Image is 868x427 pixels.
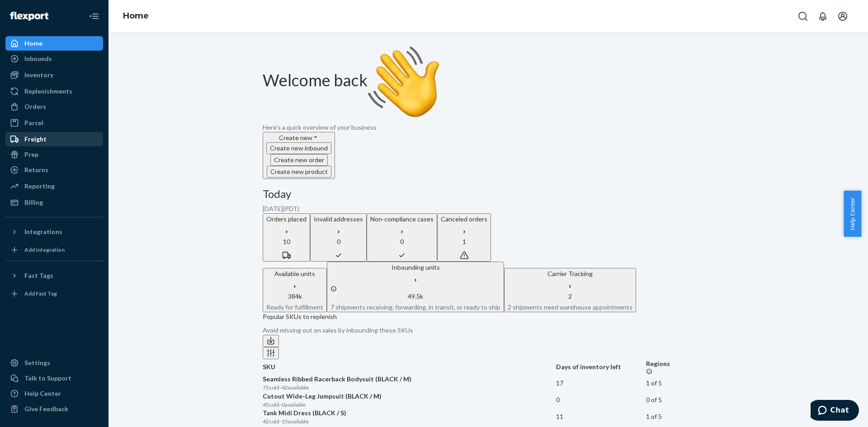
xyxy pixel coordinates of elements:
[462,238,466,245] span: 1
[5,225,103,239] button: Integrations
[266,142,331,154] button: Create new inbound
[5,132,103,146] a: Freight
[270,154,328,166] button: Create new order
[811,400,859,422] iframe: Opens a widget where you can chat to one of our agents
[24,198,43,207] div: Billing
[794,7,812,25] button: Open Search Box
[5,195,103,210] a: Billing
[330,263,500,272] p: Inbounding units
[263,132,335,179] button: Create newCreate new inboundCreate new orderCreate new product
[5,147,103,162] a: Prep
[123,11,149,21] a: Home
[24,227,62,236] div: Integrations
[24,87,72,96] div: Replenishments
[263,326,714,335] p: Avoid missing out on sales by inbounding these SKUs
[24,271,53,280] div: Fast Tags
[263,213,310,262] button: Orders placed 10
[568,292,572,300] span: 2
[270,168,328,175] span: Create new product
[266,269,323,278] p: Available units
[263,268,327,312] button: Available units384kReady for fulfillment
[646,412,714,421] div: 1 of 5
[270,144,328,152] span: Create new inbound
[266,303,323,312] p: Ready for fulfillment
[24,404,68,413] div: Give Feedback
[814,7,832,25] button: Open notifications
[263,401,269,408] span: 45
[24,135,47,144] div: Freight
[263,418,556,425] p: sold · available
[5,36,103,51] a: Home
[263,46,714,118] h1: Welcome back
[508,269,632,278] p: Carrier Tracking
[5,386,103,401] a: Help Center
[267,166,331,178] button: Create new product
[24,102,46,111] div: Orders
[337,238,340,245] span: 0
[263,401,556,408] p: sold · available
[5,68,103,82] a: Inventory
[646,379,714,388] div: 1 of 5
[437,213,491,262] button: Canceled orders 1
[24,389,61,398] div: Help Center
[834,7,852,25] button: Open account menu
[370,215,434,224] p: Non-compliance cases
[24,39,42,48] div: Home
[263,188,714,200] h3: Today
[263,408,556,418] p: Tank Midi Dress (BLACK / S)
[116,3,156,29] ol: breadcrumbs
[24,165,48,174] div: Returns
[24,54,52,63] div: Inbounds
[408,292,423,300] span: 49.5k
[556,395,646,404] div: 0
[400,238,404,245] span: 0
[263,392,556,401] p: Cutout Wide-Leg Jumpsuit (BLACK / M)
[504,268,636,312] button: Carrier Tracking22 shipments need warehouse appointments
[556,412,646,421] div: 11
[5,116,103,130] a: Parcel
[24,290,57,297] div: Add Fast Tag
[5,52,103,66] a: Inbounds
[5,371,103,385] button: Talk to Support
[24,246,65,253] div: Add Integration
[282,384,288,391] span: 42
[24,150,38,159] div: Prep
[85,7,103,25] button: Close Navigation
[5,179,103,193] a: Reporting
[5,268,103,283] button: Fast Tags
[441,215,487,224] p: Canceled orders
[263,418,269,425] span: 42
[24,374,71,383] div: Talk to Support
[263,375,556,384] p: Seamless Ribbed Racerback Bodysuit (BLACK / M)
[5,286,103,301] a: Add Fast Tag
[5,99,103,114] a: Orders
[263,384,269,391] span: 75
[646,395,714,404] div: 0 of 5
[24,118,43,127] div: Parcel
[288,292,302,300] span: 384k
[282,401,285,408] span: 0
[263,123,714,132] p: Here’s a quick overview of your business
[556,359,646,375] th: Days of inventory left
[314,215,363,224] p: Invalid addresses
[283,238,290,245] span: 10
[5,243,103,257] a: Add Integration
[24,182,55,191] div: Reporting
[327,262,504,312] button: Inbounding units49.5k7 shipments receiving, forwarding, in transit, or ready to ship
[508,303,632,312] p: 2 shipments need warehouse appointments
[274,156,324,164] span: Create new order
[5,84,103,99] a: Replenishments
[263,204,714,213] p: [DATE] ( PDT )
[844,191,861,237] button: Help Center
[367,213,437,262] button: Non-compliance cases 0
[24,358,50,367] div: Settings
[330,303,500,312] p: 7 shipments receiving, forwarding, in transit, or ready to ship
[646,359,714,375] div: Regions
[310,213,367,262] button: Invalid addresses 0
[24,70,53,80] div: Inventory
[263,384,556,391] p: sold · available
[5,356,103,370] a: Settings
[282,418,288,425] span: 15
